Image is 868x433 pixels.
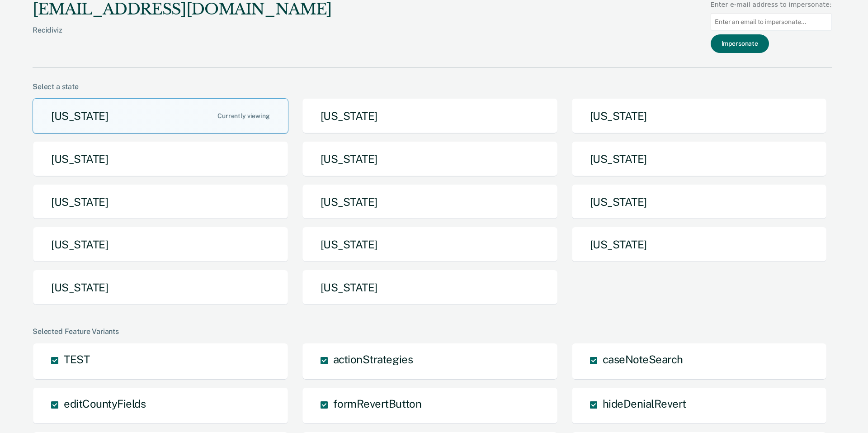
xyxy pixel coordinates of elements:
span: caseNoteSearch [603,353,683,366]
button: [US_STATE] [33,184,288,220]
button: [US_STATE] [571,227,827,262]
div: Select a state [33,82,832,91]
button: [US_STATE] [33,141,288,177]
button: [US_STATE] [33,270,288,305]
button: [US_STATE] [302,184,558,220]
button: [US_STATE] [302,141,558,177]
button: [US_STATE] [33,98,288,134]
button: [US_STATE] [571,184,827,220]
button: [US_STATE] [302,227,558,262]
span: editCountyFields [64,397,146,410]
button: [US_STATE] [302,270,558,305]
div: Recidiviz [33,26,332,49]
button: [US_STATE] [302,98,558,134]
span: formRevertButton [333,397,421,410]
span: TEST [64,353,90,366]
button: [US_STATE] [571,141,827,177]
input: Enter an email to impersonate... [711,13,832,31]
span: actionStrategies [333,353,413,366]
button: Impersonate [711,34,769,53]
button: [US_STATE] [571,98,827,134]
button: [US_STATE] [33,227,288,262]
span: hideDenialRevert [603,397,686,410]
div: Selected Feature Variants [33,327,832,336]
